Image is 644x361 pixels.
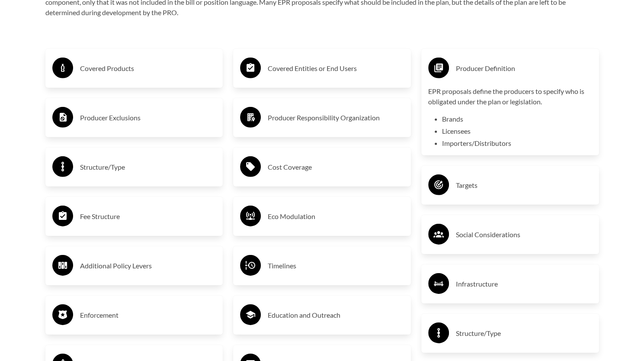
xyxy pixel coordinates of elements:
[268,111,404,125] h3: Producer Responsibility Organization
[268,160,404,174] h3: Cost Coverage
[268,61,404,75] h3: Covered Entities or End Users
[80,160,216,174] h3: Structure/Type
[442,114,592,124] li: Brands
[456,228,592,242] h3: Social Considerations
[80,308,216,322] h3: Enforcement
[442,126,592,136] li: Licensees
[428,86,592,107] p: EPR proposals define the producers to specify who is obligated under the plan or legislation.
[268,259,404,273] h3: Timelines
[456,326,592,340] h3: Structure/Type
[456,277,592,291] h3: Infrastructure
[80,111,216,125] h3: Producer Exclusions
[80,61,216,75] h3: Covered Products
[456,61,592,75] h3: Producer Definition
[442,138,592,148] li: Importers/Distributors
[268,308,404,322] h3: Education and Outreach
[80,210,216,223] h3: Fee Structure
[456,178,592,192] h3: Targets
[268,210,404,223] h3: Eco Modulation
[80,259,216,273] h3: Additional Policy Levers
